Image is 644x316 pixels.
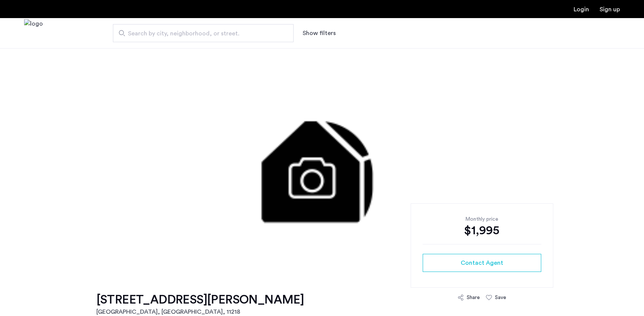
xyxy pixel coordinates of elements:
input: Apartment Search [113,24,294,42]
div: Share [467,294,480,301]
span: Search by city, neighborhood, or street. [128,29,273,38]
img: logo [24,19,43,47]
h1: [STREET_ADDRESS][PERSON_NAME] [96,292,304,307]
div: $1,995 [423,223,541,238]
div: Monthly price [423,215,541,223]
button: button [423,254,541,272]
button: Show or hide filters [303,29,336,38]
a: Login [574,6,589,12]
a: Cazamio Logo [24,19,43,47]
img: 3.gif [116,48,528,274]
div: Save [495,294,506,301]
a: Registration [600,6,620,12]
span: Contact Agent [461,258,503,267]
